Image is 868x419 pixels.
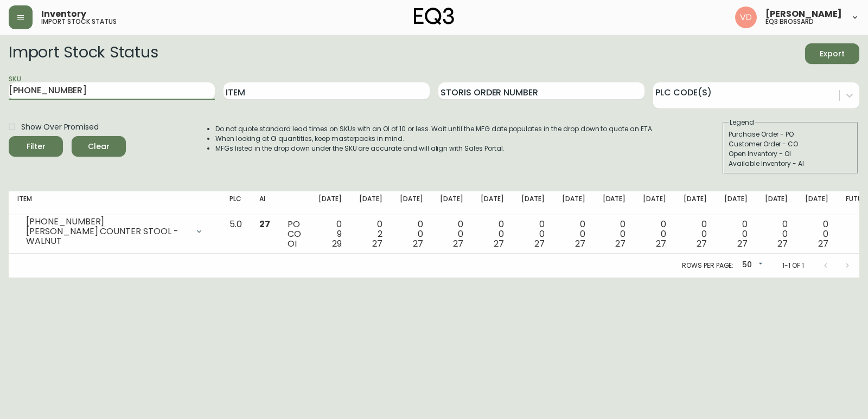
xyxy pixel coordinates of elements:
div: 0 0 [684,220,707,249]
th: [DATE] [675,191,716,215]
p: Rows per page: [682,261,733,270]
span: 27 [818,237,828,250]
h2: Import Stock Status [9,43,158,64]
th: [DATE] [350,191,391,215]
h5: import stock status [41,18,117,25]
th: AI [251,191,279,215]
th: [DATE] [756,191,797,215]
p: 1-1 of 1 [782,261,804,270]
span: 29 [332,237,342,250]
li: Do not quote standard lead times on SKUs with an OI of 10 or less. Wait until the MFG date popula... [215,124,654,134]
span: Clear [80,140,117,153]
div: 0 0 [805,220,828,249]
div: 0 9 [318,220,342,249]
div: 0 0 [521,220,545,249]
div: [PHONE_NUMBER][PERSON_NAME] COUNTER STOOL - WALNUT [17,220,212,243]
span: 27 [372,237,382,250]
div: Filter [27,140,46,153]
span: 27 [575,237,585,250]
th: [DATE] [634,191,675,215]
div: 0 0 [643,220,666,249]
th: [DATE] [716,191,756,215]
div: 0 0 [562,220,585,249]
div: Open Inventory - OI [729,149,852,159]
span: OI [288,237,297,250]
div: 0 2 [359,220,382,249]
span: 27 [413,237,423,250]
td: 5.0 [221,215,251,254]
div: Customer Order - CO [729,139,852,149]
span: 27 [737,237,748,250]
span: Export [814,47,851,61]
img: 34cbe8de67806989076631741e6a7c6b [735,7,757,28]
th: [DATE] [472,191,513,215]
img: logo [414,8,454,25]
button: Export [805,43,859,64]
span: 27 [656,237,666,250]
div: 0 0 [481,220,504,249]
div: PO CO [288,220,301,249]
span: 27 [534,237,545,250]
div: 0 0 [724,220,748,249]
div: Purchase Order - PO [729,130,852,139]
span: 27 [259,218,270,230]
span: 27 [453,237,463,250]
div: 0 0 [603,220,626,249]
span: Inventory [41,10,86,18]
th: [DATE] [310,191,350,215]
th: [DATE] [594,191,635,215]
span: 27 [494,237,504,250]
legend: Legend [729,118,755,127]
h5: eq3 brossard [765,18,814,25]
th: [DATE] [796,191,837,215]
span: 27 [615,237,626,250]
th: [DATE] [553,191,594,215]
th: [DATE] [391,191,432,215]
li: MFGs listed in the drop down under the SKU are accurate and will align with Sales Portal. [215,144,654,153]
div: [PERSON_NAME] COUNTER STOOL - WALNUT [26,227,188,246]
span: 27 [697,237,707,250]
div: 0 0 [765,220,788,249]
div: Available Inventory - AI [729,159,852,169]
li: When looking at OI quantities, keep masterpacks in mind. [215,134,654,144]
span: [PERSON_NAME] [765,10,842,18]
div: 0 0 [400,220,423,249]
button: Clear [72,136,126,157]
div: 0 0 [440,220,463,249]
div: 50 [738,256,765,274]
th: [DATE] [431,191,472,215]
span: 27 [777,237,788,250]
button: Filter [9,136,63,157]
span: Show Over Promised [21,121,99,133]
th: [DATE] [513,191,553,215]
th: PLC [221,191,251,215]
th: Item [9,191,221,215]
div: [PHONE_NUMBER] [26,217,188,227]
